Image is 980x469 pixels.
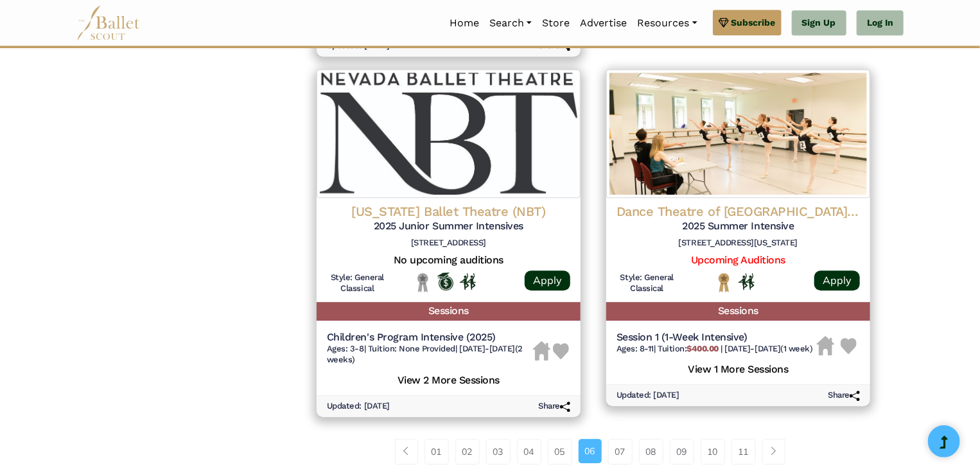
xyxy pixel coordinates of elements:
[517,439,541,465] a: 04
[327,344,533,366] h6: | |
[617,220,860,233] h5: 2025 Summer Intensive
[455,439,480,465] a: 02
[731,439,756,465] a: 11
[538,401,570,412] h6: Share
[691,254,785,266] a: Upcoming Auditions
[687,344,719,353] b: $400.00
[444,10,484,37] a: Home
[841,338,857,354] img: Heart
[828,390,860,401] h6: Share
[327,238,570,249] h6: [STREET_ADDRESS]
[739,273,755,290] img: In Person
[606,69,870,198] img: Logo
[460,273,476,290] img: In Person
[327,272,388,294] h6: Style: General Classical
[525,270,570,290] a: Apply
[617,272,678,294] h6: Style: General Classical
[327,220,570,233] h5: 2025 Junior Summer Intensives
[670,439,694,465] a: 09
[632,10,702,37] a: Resources
[617,238,860,249] h6: [STREET_ADDRESS][US_STATE]
[617,344,654,353] span: Ages: 8-11
[327,371,570,387] h5: View 2 More Sessions
[415,272,431,292] img: Local
[327,331,533,344] h5: Children's Program Intensive (2025)
[327,401,390,412] h6: Updated: [DATE]
[327,254,570,267] h5: No upcoming auditions
[731,15,776,30] span: Subscribe
[537,10,575,37] a: Store
[617,360,860,376] h5: View 1 More Sessions
[437,272,453,290] img: Offers Scholarship
[617,390,679,401] h6: Updated: [DATE]
[716,272,732,292] img: National
[617,344,813,355] h6: | |
[617,203,860,220] h4: Dance Theatre of [GEOGRAPHIC_DATA] (DTH)
[548,439,572,465] a: 05
[424,439,449,465] a: 01
[658,344,721,353] span: Tuition:
[317,302,581,321] h5: Sessions
[857,10,904,36] a: Log In
[725,344,813,353] span: [DATE]-[DATE] (1 week)
[327,203,570,220] h4: [US_STATE] Ballet Theatre (NBT)
[639,439,663,465] a: 08
[575,10,632,37] a: Advertise
[817,336,834,355] img: Housing Unavailable
[395,439,792,465] nav: Page navigation example
[533,341,550,360] img: Housing Unavailable
[792,10,846,36] a: Sign Up
[486,439,511,465] a: 03
[701,439,725,465] a: 10
[719,15,729,30] img: gem.svg
[484,10,537,37] a: Search
[617,331,813,344] h5: Session 1 (1-Week Intensive)
[368,344,455,353] span: Tuition: None Provided
[579,439,602,463] a: 06
[606,302,870,321] h5: Sessions
[713,10,782,35] a: Subscribe
[317,69,581,198] img: Logo
[553,343,569,359] img: Heart
[327,344,364,353] span: Ages: 3-8
[608,439,633,465] a: 07
[814,270,860,290] a: Apply
[327,344,523,364] span: [DATE]-[DATE] (2 weeks)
